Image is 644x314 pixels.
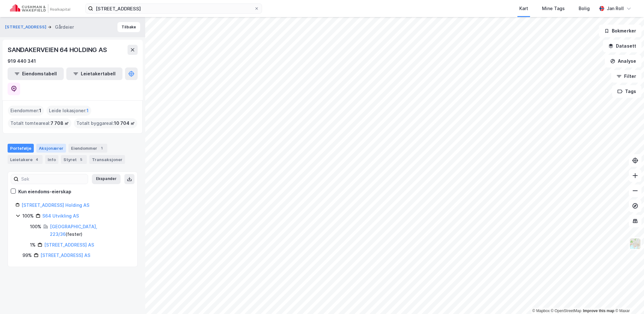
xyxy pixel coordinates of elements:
a: [GEOGRAPHIC_DATA], 223/36 [50,224,97,237]
a: OpenStreetMap [551,309,581,313]
div: Gårdeier [55,23,74,31]
input: Søk [19,174,88,184]
div: ( fester ) [50,223,130,238]
div: 919 440 341 [8,57,36,65]
div: 4 [34,156,40,163]
div: Info [45,155,58,164]
div: Totalt byggareal : [74,118,137,128]
button: Filter [611,70,641,83]
div: Kart [519,5,528,12]
div: Bolig [579,5,590,12]
span: 1 [39,107,41,114]
div: SANDAKERVEIEN 64 HOLDING AS [8,45,108,55]
div: Mine Tags [542,5,565,12]
a: Improve this map [583,309,614,313]
div: 1% [30,241,36,249]
div: 100% [30,223,41,230]
div: Styret [61,155,87,164]
div: Eiendommer : [8,106,44,116]
span: 1 [86,107,89,114]
div: Leietakere [8,155,43,164]
span: 7 708 ㎡ [51,119,69,127]
a: Mapbox [532,309,550,313]
div: 99% [22,252,32,259]
a: S64 Utvikling AS [42,213,79,218]
button: Ekspander [92,174,121,184]
img: cushman-wakefield-realkapital-logo.202ea83816669bd177139c58696a8fa1.svg [10,4,70,13]
div: Aksjonærer [36,144,66,153]
button: Leietakertabell [66,67,122,80]
div: Portefølje [8,144,34,153]
button: Tags [612,85,641,98]
div: Kontrollprogram for chat [612,284,644,314]
a: [STREET_ADDRESS] AS [44,242,94,247]
div: Eiendommer [69,144,107,153]
button: Tilbake [117,22,140,32]
div: 1 [98,145,105,151]
button: Analyse [605,55,641,67]
button: [STREET_ADDRESS] [5,24,48,30]
a: [STREET_ADDRESS] Holding AS [21,202,89,208]
button: Bokmerker [599,25,641,37]
div: Jan Roll [607,5,624,12]
a: [STREET_ADDRESS] AS [40,253,90,258]
span: 10 704 ㎡ [114,119,135,127]
img: Z [629,238,641,250]
div: Totalt tomteareal : [8,118,71,128]
button: Datasett [603,40,641,52]
input: Søk på adresse, matrikkel, gårdeiere, leietakere eller personer [93,4,254,13]
div: 100% [22,212,34,220]
div: Kun eiendoms-eierskap [18,188,71,195]
button: Eiendomstabell [8,67,64,80]
div: 5 [78,156,84,163]
div: Leide lokasjoner : [46,106,91,116]
div: Transaksjoner [89,155,125,164]
iframe: Chat Widget [612,284,644,314]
